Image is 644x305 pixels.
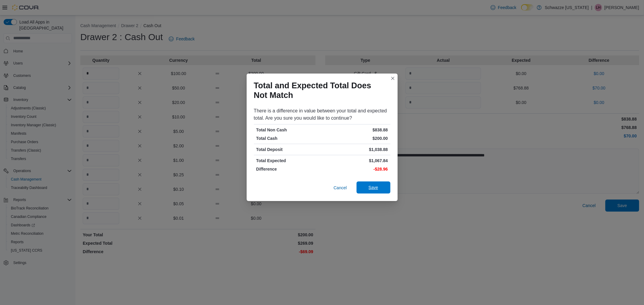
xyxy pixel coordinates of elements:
h1: Total and Expected Total Does Not Match [254,81,386,100]
p: $200.00 [323,135,388,141]
p: Total Non Cash [256,127,321,133]
p: $1,067.84 [323,158,388,164]
p: $1,038.88 [323,146,388,152]
span: Cancel [334,185,347,191]
button: Save [357,181,390,193]
p: Difference [256,166,321,172]
p: -$28.96 [323,166,388,172]
span: Save [369,184,378,190]
div: There is a difference in value between your total and expected total. Are you sure you would like... [254,107,390,122]
p: Total Expected [256,158,321,164]
button: Cancel [331,182,349,194]
p: $838.88 [323,127,388,133]
p: Total Deposit [256,146,321,152]
button: Closes this modal window [389,75,396,82]
p: Total Cash [256,135,321,141]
